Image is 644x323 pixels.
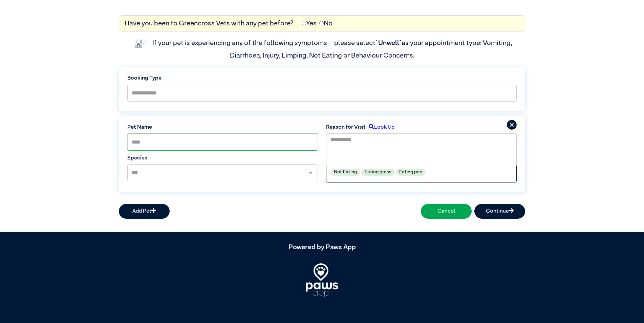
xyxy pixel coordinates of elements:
label: Pet Name [127,123,318,131]
button: Continue [474,204,525,219]
label: No [319,18,332,28]
label: Have you been to Greencross Vets with any pet before? [125,18,294,28]
label: Yes [302,18,317,28]
label: If your pet is experiencing any of the following symptoms – please select as your appointment typ... [152,40,513,59]
label: Eating poo [396,169,426,176]
label: Species [127,154,318,162]
span: “Unwell” [375,40,402,46]
label: Booking Type [127,74,517,82]
input: Yes [302,21,306,25]
label: Look Up [366,123,394,131]
img: vet [132,37,148,50]
input: No [319,21,324,25]
label: Eating grass [361,169,395,176]
label: Reason for Visit [326,123,366,131]
h5: Powered by Paws App [119,243,525,251]
button: Add Pet [119,204,170,219]
label: Not Eating [330,169,360,176]
button: Cancel [421,204,472,219]
img: PawsApp [306,263,338,297]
